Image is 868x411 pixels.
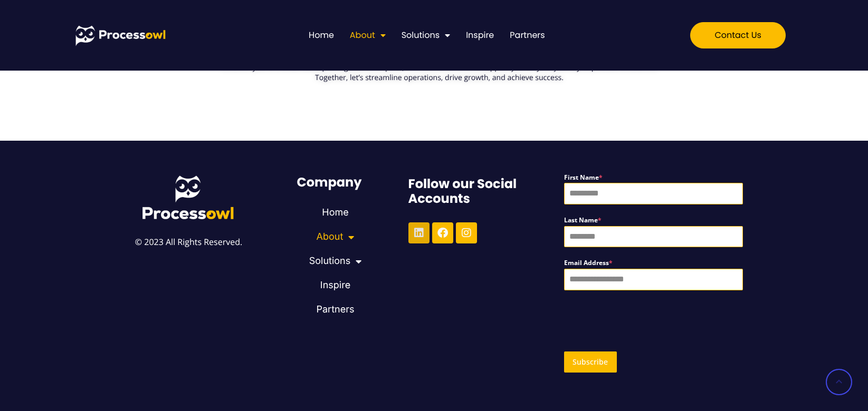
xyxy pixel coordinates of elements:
h6: Follow our Social Accounts [408,177,554,207]
label: First Name [564,172,743,183]
label: Last Name [564,215,743,226]
nav: Menu [287,201,385,322]
img: Process Owl Logo V2 [140,172,237,224]
a: About [287,225,385,249]
a: Partners [510,28,545,42]
a: Home [287,201,385,225]
a: Home [309,28,334,42]
nav: Menu [309,28,545,42]
p: © 2023 All Rights Reserved. [112,234,265,249]
h6: Company [297,175,385,190]
label: Email Address [564,258,743,268]
a: About [350,28,386,42]
div: Whether you’re a small startup or a global enterprise, ProcessOwl is here to support you on your ... [118,63,761,83]
button: Subscribe [564,351,617,373]
a: Inspire [466,28,494,42]
a: Inspire [287,273,385,298]
a: Partners [287,298,385,322]
a: Solutions [287,249,385,273]
a: Contact us [690,22,785,48]
span: Contact us [714,31,761,40]
a: Solutions [402,28,450,42]
iframe: Widget containing checkbox for hCaptcha security challenge [564,301,723,341]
